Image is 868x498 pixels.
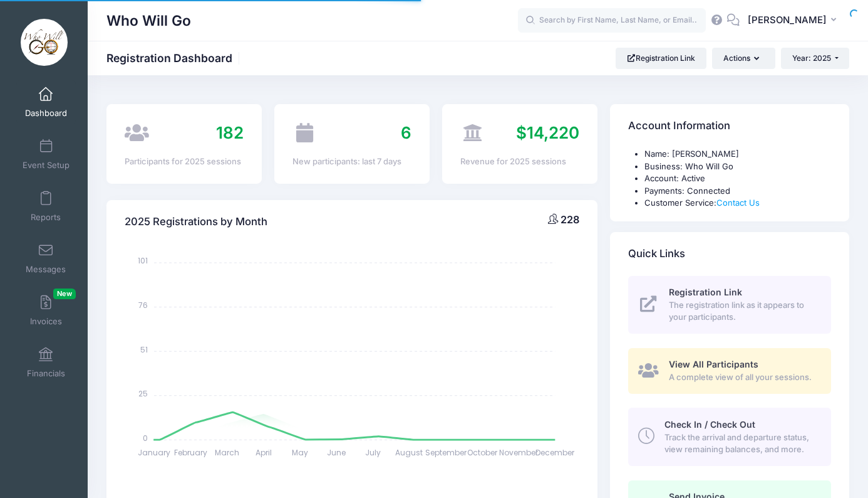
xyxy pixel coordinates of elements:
tspan: 76 [138,300,148,310]
span: A complete view of all your sessions. [669,371,817,384]
li: Customer Service: [644,197,831,209]
div: New participants: last 7 days [292,156,411,168]
button: [PERSON_NAME] [740,6,849,35]
tspan: August [396,447,423,458]
tspan: January [138,447,170,458]
a: Registration Link The registration link as it appears to your participants. [628,276,831,334]
tspan: February [174,447,207,458]
span: 182 [216,123,244,142]
h4: 2025 Registrations by Month [125,204,267,240]
tspan: April [256,447,272,458]
tspan: November [499,447,539,458]
h1: Registration Dashboard [106,51,243,65]
img: Who Will Go [21,19,68,66]
span: View All Participants [669,359,758,369]
button: Actions [712,48,775,69]
h4: Account Information [628,109,730,144]
li: Account: Active [644,172,831,185]
a: Check In / Check Out Track the arrival and departure status, view remaining balances, and more. [628,408,831,465]
a: Financials [16,341,76,384]
span: Registration Link [669,287,742,297]
span: Dashboard [25,108,67,119]
span: The registration link as it appears to your participants. [669,299,817,324]
tspan: 101 [138,255,148,266]
input: Search by First Name, Last Name, or Email... [518,8,706,33]
a: Contact Us [716,198,760,208]
tspan: December [536,447,576,458]
a: Dashboard [16,80,76,124]
li: Business: Who Will Go [644,161,831,173]
span: New [53,289,76,299]
span: Invoices [30,316,62,327]
span: 6 [401,123,411,142]
span: Check In / Check Out [664,419,755,430]
div: Revenue for 2025 sessions [460,156,579,168]
tspan: May [292,447,308,458]
tspan: 25 [138,388,148,399]
tspan: 51 [140,344,148,355]
h4: Quick Links [628,236,685,272]
span: 228 [561,213,579,226]
span: Reports [31,212,61,223]
li: Name: [PERSON_NAME] [644,148,831,161]
button: Year: 2025 [781,48,849,69]
tspan: March [215,447,239,458]
tspan: July [365,447,381,458]
span: [PERSON_NAME] [748,13,827,27]
h1: Who Will Go [106,6,191,35]
span: Messages [26,264,66,275]
div: Participants for 2025 sessions [125,156,244,168]
tspan: June [327,447,346,458]
li: Payments: Connected [644,185,831,198]
a: Messages [16,236,76,280]
a: Reports [16,184,76,228]
a: Registration Link [616,48,706,69]
span: Event Setup [23,160,70,171]
a: View All Participants A complete view of all your sessions. [628,348,831,394]
a: Event Setup [16,132,76,176]
span: Financials [27,368,65,379]
tspan: September [425,447,467,458]
span: Track the arrival and departure status, view remaining balances, and more. [664,432,817,456]
span: Year: 2025 [792,53,831,63]
a: InvoicesNew [16,289,76,332]
tspan: October [467,447,498,458]
tspan: 0 [143,433,148,443]
span: $14,220 [516,123,579,142]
